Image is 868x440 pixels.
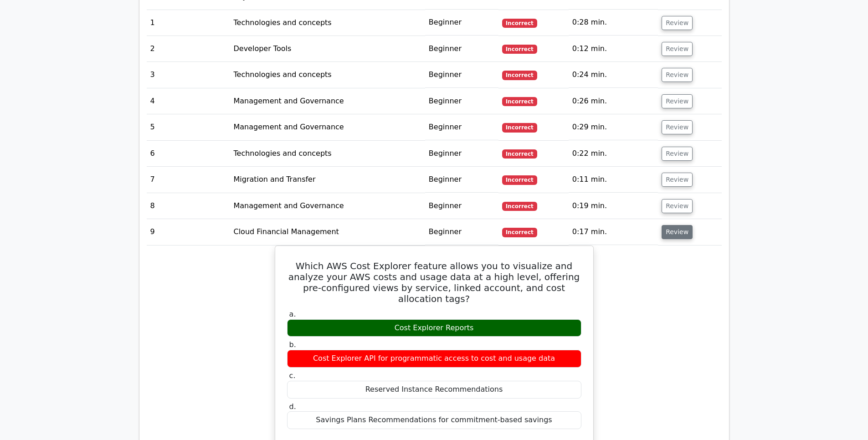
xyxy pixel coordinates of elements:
[502,45,537,54] span: Incorrect
[287,350,581,368] div: Cost Explorer API for programmatic access to cost and usage data
[425,141,498,167] td: Beginner
[569,219,658,245] td: 0:17 min.
[662,147,693,161] button: Review
[289,310,296,318] span: a.
[289,371,296,380] span: c.
[662,225,693,239] button: Review
[147,62,230,88] td: 3
[230,167,425,193] td: Migration and Transfer
[230,62,425,88] td: Technologies and concepts
[147,36,230,62] td: 2
[502,202,537,211] span: Incorrect
[569,10,658,36] td: 0:28 min.
[425,88,498,114] td: Beginner
[230,88,425,114] td: Management and Governance
[286,261,582,304] h5: Which AWS Cost Explorer feature allows you to visualize and analyze your AWS costs and usage data...
[502,175,537,184] span: Incorrect
[662,42,693,56] button: Review
[569,167,658,193] td: 0:11 min.
[230,219,425,245] td: Cloud Financial Management
[569,62,658,88] td: 0:24 min.
[230,10,425,36] td: Technologies and concepts
[662,120,693,134] button: Review
[502,149,537,159] span: Incorrect
[569,141,658,167] td: 0:22 min.
[147,193,230,219] td: 8
[289,340,296,349] span: b.
[502,97,537,106] span: Incorrect
[230,36,425,62] td: Developer Tools
[425,10,498,36] td: Beginner
[147,88,230,114] td: 4
[425,62,498,88] td: Beginner
[230,114,425,140] td: Management and Governance
[425,36,498,62] td: Beginner
[287,411,581,429] div: Savings Plans Recommendations for commitment-based savings
[502,19,537,28] span: Incorrect
[569,36,658,62] td: 0:12 min.
[502,71,537,80] span: Incorrect
[662,68,693,82] button: Review
[569,193,658,219] td: 0:19 min.
[287,319,581,337] div: Cost Explorer Reports
[230,141,425,167] td: Technologies and concepts
[147,141,230,167] td: 6
[502,123,537,132] span: Incorrect
[425,167,498,193] td: Beginner
[147,167,230,193] td: 7
[230,193,425,219] td: Management and Governance
[662,173,693,187] button: Review
[147,114,230,140] td: 5
[147,10,230,36] td: 1
[287,381,581,399] div: Reserved Instance Recommendations
[289,402,296,411] span: d.
[662,16,693,30] button: Review
[425,114,498,140] td: Beginner
[425,193,498,219] td: Beginner
[662,199,693,213] button: Review
[147,219,230,245] td: 9
[569,114,658,140] td: 0:29 min.
[425,219,498,245] td: Beginner
[502,228,537,237] span: Incorrect
[662,94,693,108] button: Review
[569,88,658,114] td: 0:26 min.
